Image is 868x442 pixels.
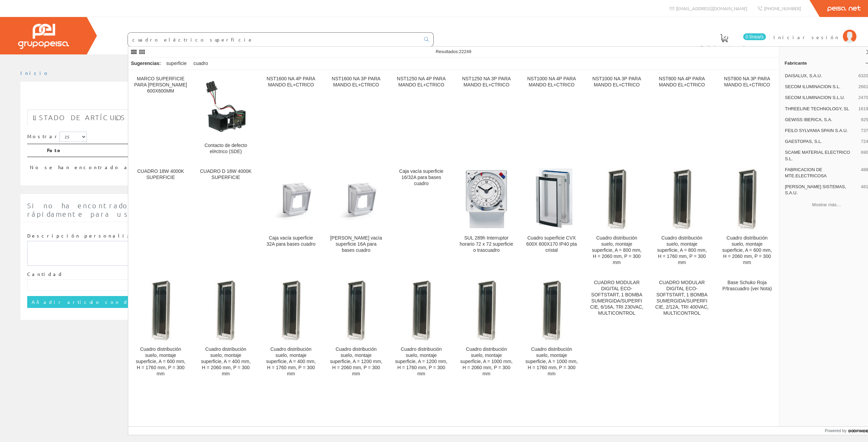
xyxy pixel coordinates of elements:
a: Cuadro distribución suelo, montaje superficie, A = 800 mm, H = 1760 mm, P = 300 mm Cuadro distrib... [650,163,715,274]
a: Base Schuko Roja P/trascuadro (ver Nota) [715,274,780,385]
a: Cuadro superficie CVX 600X 600X170 IP40 pta cristal Cuadro superficie CVX 600X 600X170 IP40 pta c... [519,163,584,274]
div: © Grupo Peisa [20,328,848,334]
div: NST1250 NA 4P PARA MANDO EL+CTRICO [394,76,448,88]
span: SECOM ILUMINACION S.L. [785,84,856,90]
div: CUADRO MODULAR DIGITAL ECO-SOFTSTART, 1 BOMBA SUMERGIDA/SUPERFICIE, 6/16A, TRI 230VAC, MULTICONTROL [590,280,644,316]
span: [EMAIL_ADDRESS][DOMAIN_NAME] [676,5,747,11]
td: No se han encontrado artículos, pruebe con otra búsqueda [27,157,754,174]
div: CUADRO MODULAR DIGITAL ECO-SOFTSTART, 1 BOMBA SUMERGIDA/SUPERFICIE, 2/12A, TRI 400VAC, MULTICONTROL [655,280,709,316]
select: Mostrar [60,132,87,142]
div: [PERSON_NAME] vacía superficie 16A para bases cuadro [329,235,383,253]
a: Cuadro distribución suelo, montaje superficie, A = 800 mm, H = 2060 mm, P = 300 mm Cuadro distrib... [584,163,649,274]
th: Foto [44,144,754,157]
div: Cuadro distribución suelo, montaje superficie, A = 800 mm, H = 2060 mm, P = 300 mm [590,235,644,266]
span: Resultados: [436,49,471,54]
div: cuadro [191,58,211,70]
a: NST800 NA 3P PARA MANDO EL+CTRICO [715,70,780,163]
img: Cuadro distribución suelo, montaje superficie, A = 1200 mm, H = 2060 mm, P = 300 mm [346,280,367,341]
img: Cuadro distribución suelo, montaje superficie, A = 400 mm, H = 2060 mm, P = 300 mm [215,280,236,341]
div: Cuadro distribución suelo, montaje superficie, A = 400 mm, H = 2060 mm, P = 300 mm [199,346,253,377]
a: MARCO SUPERFICIE PARA [PERSON_NAME] 600X600MM [128,70,193,163]
img: Grupo Peisa [18,24,69,49]
a: NST1250 NA 4P PARA MANDO EL+CTRICO [389,70,454,163]
div: Caja vacía superficie 32A para bases cuadro [264,235,318,247]
h1: cuadro electrico superficie [27,93,841,106]
a: Cuadro distribución suelo, montaje superficie, A = 1200 mm, H = 2060 mm, P = 300 mm Cuadro distri... [324,274,389,385]
div: NST1250 NA 3P PARA MANDO EL+CTRICO [460,76,514,88]
span: THREELINE TECHNOLOGY, SL [785,106,856,112]
div: Cuadro distribución suelo, montaje superficie, A = 1200 mm, H = 1760 mm, P = 300 mm [394,346,448,377]
span: Iniciar sesión [773,34,839,40]
a: CUADRO MODULAR DIGITAL ECO-SOFTSTART, 1 BOMBA SUMERGIDA/SUPERFICIE, 6/16A, TRI 230VAC, MULTICONTROL [584,274,649,385]
div: Caja vacía superficie 16/32A para bases cuadro [394,168,448,187]
div: Cuadro distribución suelo, montaje superficie, A = 800 mm, H = 1760 mm, P = 300 mm [655,235,709,266]
a: Cuadro distribución suelo, montaje superficie, A = 600 mm, H = 1760 mm, P = 300 mm Cuadro distrib... [128,274,193,385]
a: NST1600 NA 4P PARA MANDO EL+CTRICO [258,70,323,163]
img: Caja vacía superficie 32A para bases cuadro [264,172,318,226]
span: GAESTOPAS, S.L. [785,138,858,145]
div: Cuadro distribución suelo, montaje superficie, A = 1000 mm, H = 1760 mm, P = 300 mm [524,346,579,377]
label: Cantidad [27,271,63,278]
a: Listado de artículos [27,110,131,126]
a: Cuadro distribución suelo, montaje superficie, A = 400 mm, H = 1760 mm, P = 300 mm Cuadro distrib... [258,274,323,385]
span: DAISALUX, S.A.U. [785,73,856,79]
a: SUL 289h Interruptor horario 72 x 72 superficie o trascuadro SUL 289h Interruptor horario 72 x 72... [454,163,519,274]
label: Descripción personalizada [27,232,148,239]
img: Cuadro distribución suelo, montaje superficie, A = 1000 mm, H = 2060 mm, P = 300 mm [476,280,497,341]
img: SUL 289h Interruptor horario 72 x 72 superficie o trascuadro [464,168,509,230]
a: Cuadro distribución suelo, montaje superficie, A = 1000 mm, H = 1760 mm, P = 300 mm Cuadro distri... [519,274,584,385]
a: NST800 NA 4P PARA MANDO EL+CTRICO [650,70,715,163]
span: FABRICACION DE MTE.ELECTRICOSA [785,167,858,179]
div: CUADRO 18W 4000K SUPERFICIE [134,168,188,181]
a: Cuadro distribución suelo, montaje superficie, A = 600 mm, H = 2060 mm, P = 300 mm Cuadro distrib... [715,163,780,274]
a: NST1000 NA 4P PARA MANDO EL+CTRICO [519,70,584,163]
a: Inicio [20,70,49,76]
img: Cuadro distribución suelo, montaje superficie, A = 600 mm, H = 1760 mm, P = 300 mm [150,280,171,341]
div: CUADRO D 18W 4000K SUPERFICIE [199,168,253,181]
img: Cuadro distribución suelo, montaje superficie, A = 800 mm, H = 1760 mm, P = 300 mm [671,168,692,230]
div: Cuadro distribución suelo, montaje superficie, A = 600 mm, H = 1760 mm, P = 300 mm [134,346,188,377]
span: Powered by [825,428,846,434]
div: NST1000 NA 4P PARA MANDO EL+CTRICO [524,76,579,88]
img: Cuadro distribución suelo, montaje superficie, A = 1200 mm, H = 1760 mm, P = 300 mm [411,280,432,341]
div: Contacto de defecto el#ctrico (SDE) [199,143,253,155]
div: superficie [164,58,189,70]
span: Si no ha encontrado algún artículo en nuestro catálogo introduzca aquí la cantidad y la descripci... [27,201,778,218]
span: SECOM ILUMINACION S.L.U. [785,95,856,101]
a: CUADRO MODULAR DIGITAL ECO-SOFTSTART, 1 BOMBA SUMERGIDA/SUPERFICIE, 2/12A, TRI 400VAC, MULTICONTROL [650,274,715,385]
div: Sugerencias: [128,59,162,68]
a: Caja vacía superficie 16/32A para bases cuadro [389,163,454,274]
label: Mostrar [27,132,87,142]
img: Caja vacía superficie 16A para bases cuadro [329,172,383,226]
div: MARCO SUPERFICIE PARA [PERSON_NAME] 600X600MM [134,76,188,94]
span: [PHONE_NUMBER] [764,5,801,11]
a: Contacto de defecto el#ctrico (SDE) Contacto de defecto el#ctrico (SDE) [194,70,258,163]
div: NST1600 NA 4P PARA MANDO EL+CTRICO [264,76,318,88]
a: Iniciar sesión [773,28,856,35]
div: NST1000 NA 3P PARA MANDO EL+CTRICO [590,76,644,88]
a: NST1000 NA 3P PARA MANDO EL+CTRICO [584,70,649,163]
a: Caja vacía superficie 16A para bases cuadro [PERSON_NAME] vacía superficie 16A para bases cuadro [324,163,389,274]
div: Cuadro distribución suelo, montaje superficie, A = 1200 mm, H = 2060 mm, P = 300 mm [329,346,383,377]
img: Cuadro distribución suelo, montaje superficie, A = 800 mm, H = 2060 mm, P = 300 mm [606,168,627,230]
span: GEWISS IBERICA, S.A. [785,117,858,123]
span: 22249 [459,49,471,54]
div: NST1600 NA 3P PARA MANDO EL+CTRICO [329,76,383,88]
span: Pedido actual [701,44,747,50]
a: Cuadro distribución suelo, montaje superficie, A = 400 mm, H = 2060 mm, P = 300 mm Cuadro distrib... [194,274,258,385]
a: CUADRO 18W 4000K SUPERFICIE [128,163,193,274]
div: Cuadro distribución suelo, montaje superficie, A = 600 mm, H = 2060 mm, P = 300 mm [720,235,774,266]
div: Cuadro distribución suelo, montaje superficie, A = 400 mm, H = 1760 mm, P = 300 mm [264,346,318,377]
img: Cuadro distribución suelo, montaje superficie, A = 1000 mm, H = 1760 mm, P = 300 mm [541,280,562,341]
a: NST1250 NA 3P PARA MANDO EL+CTRICO [454,70,519,163]
span: FEILO SYLVANIA SPAIN S.A.U. [785,128,858,134]
input: Añadir artículo con descripción personalizada [27,296,249,308]
a: Cuadro distribución suelo, montaje superficie, A = 1200 mm, H = 1760 mm, P = 300 mm Cuadro distri... [389,274,454,385]
div: Cuadro distribución suelo, montaje superficie, A = 1000 mm, H = 2060 mm, P = 300 mm [460,346,514,377]
a: Cuadro distribución suelo, montaje superficie, A = 1000 mm, H = 2060 mm, P = 300 mm Cuadro distri... [454,274,519,385]
div: NST800 NA 3P PARA MANDO EL+CTRICO [720,76,774,88]
input: Buscar ... [128,33,420,46]
span: SCAME MATERIAL ELECTRICO S.L. [785,149,858,162]
div: SUL 289h Interruptor horario 72 x 72 superficie o trascuadro [460,235,514,253]
div: Base Schuko Roja P/trascuadro (ver Nota) [720,280,774,292]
